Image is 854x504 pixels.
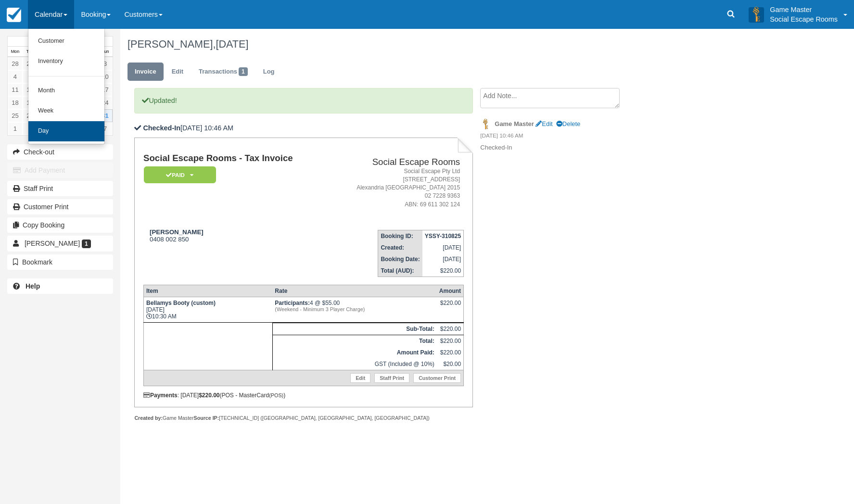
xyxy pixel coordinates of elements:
[8,57,23,70] a: 28
[275,300,310,306] strong: Participants
[8,70,23,83] a: 4
[770,14,838,24] p: Social Escape Rooms
[239,67,248,76] span: 1
[495,120,534,127] strong: Game Master
[143,124,180,132] b: Checked-In
[7,181,113,196] a: Staff Print
[8,96,23,109] a: 18
[272,323,436,335] th: Sub-Total:
[191,63,255,81] a: Transactions1
[7,199,113,214] a: Customer Print
[272,285,436,297] th: Rate
[535,120,552,127] a: Edit
[127,38,753,50] h1: [PERSON_NAME],
[134,88,472,113] p: Updated!
[8,122,23,135] a: 1
[23,83,38,96] a: 12
[82,239,91,248] span: 1
[23,96,38,109] a: 19
[331,167,460,209] address: Social Escape Pty Ltd [STREET_ADDRESS] Alexandria [GEOGRAPHIC_DATA] 2015 02 7228 9363 ABN: 69 611...
[143,297,272,322] td: [DATE] 10:30 AM
[127,63,164,81] a: Invoice
[23,57,38,70] a: 29
[350,373,370,383] a: Edit
[378,230,422,242] th: Booking ID:
[422,265,464,277] td: $220.00
[480,143,642,152] p: Checked-In
[275,306,434,312] em: (Weekend - Minimum 3 Player Charge)
[437,358,464,370] td: $20.00
[28,101,104,121] a: Week
[98,47,113,57] th: Sun
[143,153,327,164] h1: Social Escape Rooms - Tax Invoice
[422,253,464,265] td: [DATE]
[770,5,838,14] p: Game Master
[269,392,283,398] small: (POS)
[23,109,38,122] a: 26
[28,29,105,144] ul: Calendar
[98,122,113,135] a: 7
[331,157,460,167] h2: Social Escape Rooms
[98,109,113,122] a: 31
[8,83,23,96] a: 11
[23,122,38,135] a: 2
[28,81,104,101] a: Month
[144,166,216,183] em: Paid
[272,358,436,370] td: GST (Included @ 10%)
[25,282,40,290] b: Help
[150,228,204,236] strong: [PERSON_NAME]
[134,123,472,133] p: [DATE] 10:46 AM
[480,132,642,142] em: [DATE] 10:46 AM
[256,63,282,81] a: Log
[8,47,23,57] th: Mon
[98,57,113,70] a: 3
[378,253,422,265] th: Booking Date:
[134,415,163,421] strong: Created by:
[437,323,464,335] td: $220.00
[378,265,422,277] th: Total (AUD):
[146,300,216,306] strong: Bellamys Booty (custom)
[98,83,113,96] a: 17
[374,373,409,383] a: Staff Print
[422,242,464,253] td: [DATE]
[439,300,461,314] div: $220.00
[8,109,23,122] a: 25
[749,7,764,22] img: A3
[25,239,80,247] span: [PERSON_NAME]
[143,228,327,243] div: 0408 002 850
[272,347,436,358] th: Amount Paid:
[437,335,464,347] td: $220.00
[28,121,104,141] a: Day
[7,163,113,178] button: Add Payment
[413,373,461,383] a: Customer Print
[7,236,113,251] a: [PERSON_NAME] 1
[165,63,191,81] a: Edit
[272,335,436,347] th: Total:
[98,70,113,83] a: 10
[194,415,219,421] strong: Source IP:
[7,144,113,160] button: Check-out
[556,120,580,127] a: Delete
[143,285,272,297] th: Item
[28,31,104,51] a: Customer
[143,392,464,399] div: : [DATE] (POS - MasterCard )
[7,217,113,233] button: Copy Booking
[28,51,104,72] a: Inventory
[134,415,472,422] div: Game Master [TECHNICAL_ID] ([GEOGRAPHIC_DATA], [GEOGRAPHIC_DATA], [GEOGRAPHIC_DATA])
[7,8,21,22] img: checkfront-main-nav-mini-logo.png
[23,47,38,57] th: Tue
[272,297,436,322] td: 4 @ $55.00
[216,38,248,50] span: [DATE]
[143,392,178,399] strong: Payments
[437,285,464,297] th: Amount
[98,96,113,109] a: 24
[7,278,113,294] a: Help
[425,233,461,239] strong: YSSY-310825
[378,242,422,253] th: Created:
[199,392,219,399] strong: $220.00
[7,254,113,270] button: Bookmark
[437,347,464,358] td: $220.00
[23,70,38,83] a: 5
[143,166,213,184] a: Paid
